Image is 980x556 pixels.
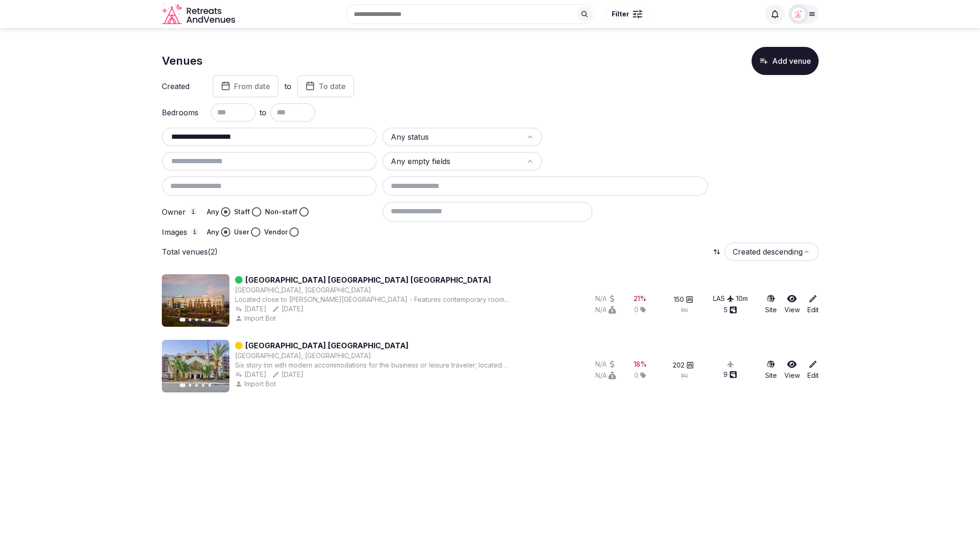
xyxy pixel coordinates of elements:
[752,47,819,75] button: Add venue
[319,82,346,91] span: To date
[162,109,199,116] label: Bedrooms
[235,351,371,361] button: [GEOGRAPHIC_DATA], [GEOGRAPHIC_DATA]
[235,379,278,389] button: Import Bot
[235,314,278,323] button: Import Bot
[234,227,249,237] label: User
[634,371,638,380] span: 0
[162,274,229,327] img: Featured image for Hyatt Place Las Vegas Silverton Village
[162,208,199,216] label: Owner
[634,294,646,303] div: 21 %
[235,295,509,304] div: Located close to [PERSON_NAME][GEOGRAPHIC_DATA] - Features contemporary rooms - [PERSON_NAME][GEO...
[202,384,205,387] button: Go to slide 4
[595,294,616,303] button: N/A
[234,82,270,91] span: From date
[234,207,250,217] label: Staff
[723,370,737,379] button: 9
[595,371,616,380] button: N/A
[179,383,185,387] button: Go to slide 1
[765,360,777,380] a: Site
[674,295,684,304] span: 150
[595,360,616,369] button: N/A
[162,4,237,25] a: Visit the homepage
[189,318,191,321] button: Go to slide 2
[807,294,819,315] a: Edit
[272,370,304,379] button: [DATE]
[634,360,647,369] button: 18%
[195,384,198,387] button: Go to slide 3
[284,81,291,91] label: to
[713,294,734,303] button: LAS
[674,295,693,304] button: 150
[213,75,279,98] button: From date
[189,384,191,387] button: Go to slide 2
[245,340,409,351] a: [GEOGRAPHIC_DATA] [GEOGRAPHIC_DATA]
[162,340,229,392] img: Featured image for Hyatt Place Las Vegas
[162,83,199,90] label: Created
[265,207,297,217] label: Non-staff
[765,294,777,315] a: Site
[245,274,491,286] a: [GEOGRAPHIC_DATA] [GEOGRAPHIC_DATA] [GEOGRAPHIC_DATA]
[595,305,616,315] button: N/A
[606,5,648,23] button: Filter
[736,294,748,303] div: 10 m
[259,107,266,118] span: to
[208,318,211,321] button: Go to slide 5
[207,227,219,237] label: Any
[724,305,737,315] button: 5
[792,8,805,21] img: miaceralde
[207,207,219,217] label: Any
[634,294,646,303] button: 21%
[272,304,304,314] button: [DATE]
[208,384,211,387] button: Go to slide 5
[202,318,205,321] button: Go to slide 4
[162,247,218,257] p: Total venues (2)
[162,53,203,69] h1: Venues
[235,304,266,314] button: [DATE]
[784,294,800,315] a: View
[673,361,684,370] span: 202
[673,361,694,370] button: 202
[612,9,629,19] span: Filter
[807,360,819,380] a: Edit
[297,75,354,98] button: To date
[235,286,371,295] button: [GEOGRAPHIC_DATA], [GEOGRAPHIC_DATA]
[162,4,237,25] svg: Retreats and Venues company logo
[195,318,198,321] button: Go to slide 3
[179,318,185,322] button: Go to slide 1
[634,360,647,369] div: 18 %
[162,228,199,236] label: Images
[634,305,638,315] span: 0
[736,294,748,303] button: 10m
[784,360,800,380] a: View
[235,370,266,379] button: [DATE]
[190,208,197,215] button: Owner
[191,228,198,235] button: Images
[264,227,288,237] label: Vendor
[235,361,509,370] div: Six story Inn with modern accommodations for the business or leisure traveler; located half mile ...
